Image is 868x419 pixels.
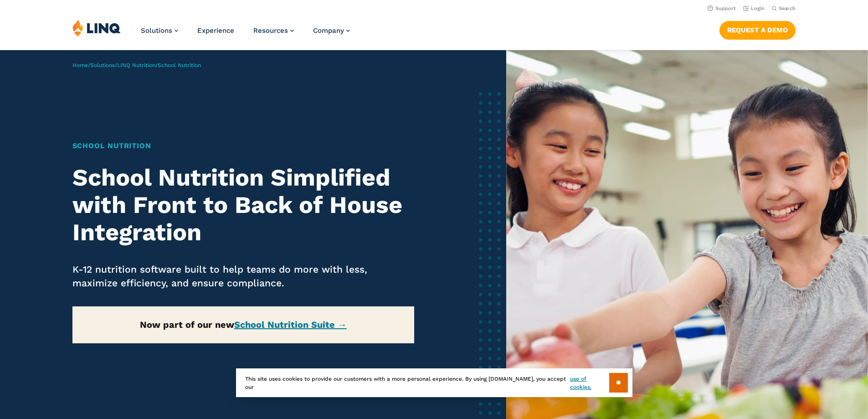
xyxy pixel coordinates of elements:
[236,368,632,397] div: This site uses cookies to provide our customers with a more personal experience. By using [DOMAIN...
[117,62,155,68] a: LINQ Nutrition
[158,62,201,68] span: School Nutrition
[140,319,347,330] strong: Now part of our new
[253,26,294,35] a: Resources
[72,19,121,36] img: LINQ | K‑12 Software
[772,5,796,12] button: Open Search Bar
[253,26,288,35] span: Resources
[719,21,796,39] a: Request a Demo
[72,62,201,68] span: / / /
[72,164,415,246] h2: School Nutrition Simplified with Front to Back of House Integration
[570,375,609,391] a: use of cookies.
[141,26,172,35] span: Solutions
[141,19,350,49] nav: Primary Navigation
[719,19,796,39] nav: Button Navigation
[72,62,88,68] a: Home
[141,26,178,35] a: Solutions
[72,140,415,151] h1: School Nutrition
[313,26,344,35] span: Company
[708,5,736,11] a: Support
[234,319,347,330] a: School Nutrition Suite →
[90,62,115,68] a: Solutions
[313,26,350,35] a: Company
[779,5,796,11] span: Search
[743,5,765,11] a: Login
[72,263,415,290] p: K-12 nutrition software built to help teams do more with less, maximize efficiency, and ensure co...
[197,26,234,35] a: Experience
